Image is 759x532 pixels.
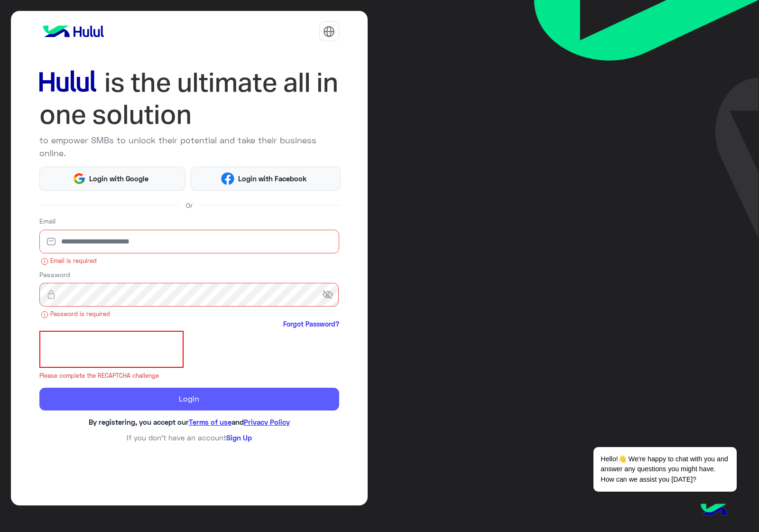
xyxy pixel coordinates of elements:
button: Login [39,388,339,411]
img: error [41,311,48,318]
span: By registering, you accept our [89,418,189,426]
p: to empower SMBs to unlock their potential and take their business online. [39,134,339,159]
small: Please complete the RECAPTCHA challenge [39,372,339,381]
img: email [39,237,63,246]
img: hulul-logo.png [697,494,731,527]
span: Hello!👋 We're happy to chat with you and answer any questions you might have. How can we assist y... [593,447,736,492]
img: lock [39,290,63,299]
small: Password is required [39,310,339,319]
img: Google [73,172,86,186]
label: Password [39,270,70,280]
a: Forgot Password? [283,319,339,329]
h6: If you don’t have an account [39,433,339,442]
iframe: reCAPTCHA [39,331,184,368]
img: logo [39,22,108,41]
img: hululLoginTitle_EN.svg [39,66,339,131]
a: Terms of use [189,418,231,426]
img: Facebook [221,172,234,186]
a: Privacy Policy [244,418,290,426]
span: Or [186,200,193,210]
span: Login with Google [86,173,152,184]
small: Email is required [39,257,339,266]
img: error [41,258,48,265]
span: Login with Facebook [234,173,310,184]
label: Email [39,216,56,226]
span: visibility_off [322,286,339,303]
span: and [231,418,244,426]
button: Login with Google [39,167,186,191]
a: Sign Up [226,433,252,442]
button: Login with Facebook [191,167,341,191]
img: tab [323,26,335,37]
